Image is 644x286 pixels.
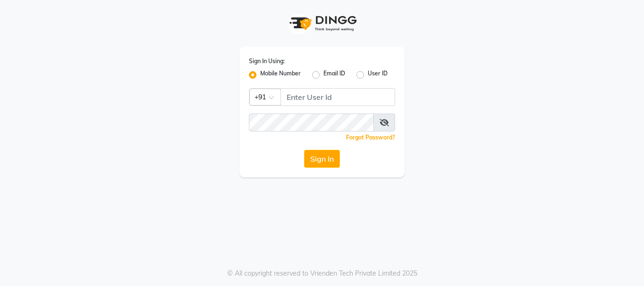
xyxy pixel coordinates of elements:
[249,57,285,65] label: Sign In Using:
[304,150,340,168] button: Sign In
[281,88,395,106] input: Username
[323,69,345,81] label: Email ID
[346,134,395,141] a: Forgot Password?
[368,69,388,81] label: User ID
[284,9,360,37] img: logo1.svg
[260,69,301,81] label: Mobile Number
[249,114,374,131] input: Username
